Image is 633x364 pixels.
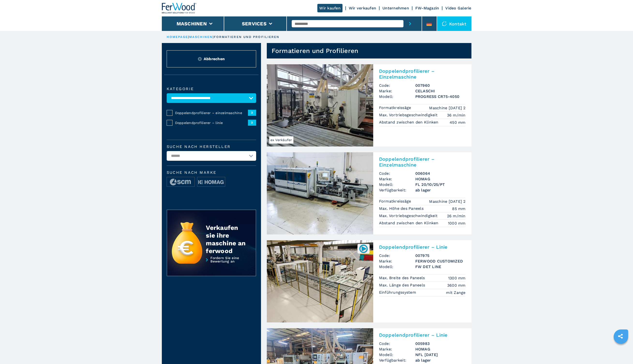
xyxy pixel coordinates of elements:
img: 007975 [359,244,368,253]
h3: 006064 [415,171,466,176]
span: Verfügbarkeit: [379,187,415,193]
p: Einführungssystem [379,290,417,295]
em: 85 mm [452,206,465,211]
span: Code: [379,253,415,258]
img: Doppelendprofilierer – Einzelmaschine HOMAG FL 20/10/25/PT [267,152,373,234]
h2: Doppelendprofilierer – Einzelmaschine [379,68,466,80]
p: Max. Vortriebsgeschwindigkeit [379,112,439,118]
span: Verfügbarkeit: [379,357,415,363]
button: Services [242,21,267,27]
p: Formatkreissäge [379,199,412,204]
span: Marke: [379,346,415,352]
h2: Doppelendprofilierer – Linie [379,332,466,338]
p: Abstand zwischen den Klinken [379,220,440,226]
span: Modell: [379,352,415,357]
span: | [213,35,214,39]
span: | [188,35,189,39]
span: Code: [379,341,415,346]
a: sharethis [614,330,626,342]
button: Maschinen [177,21,207,27]
a: maschinen [189,35,213,39]
h1: Formatieren und Profilieren [272,47,358,55]
a: Video Galerie [445,6,471,10]
button: submit-button [403,16,417,31]
h2: Doppelendprofilierer – Einzelmaschine [379,156,466,168]
a: Wir verkaufen [349,6,376,10]
a: FW-Magazin [415,6,439,10]
a: Doppelendprofilierer – Einzelmaschine CELASCHI PROGRESS CR75-4050ex VerkäuferDoppelendprofilierer... [267,64,471,146]
img: Doppelendprofilierer – Einzelmaschine CELASCHI PROGRESS CR75-4050 [267,64,373,146]
span: Modell: [379,94,415,99]
span: Modell: [379,182,415,187]
em: Maschine [DATE] 2 [429,105,465,111]
img: Ferwood [162,3,197,14]
label: Suche nach Hersteller [167,145,256,149]
h3: HOMAG [415,176,466,182]
h3: 007975 [415,253,466,258]
img: image [197,177,225,187]
h2: Doppelendprofilierer – Linie [379,244,466,250]
em: 1300 mm [448,275,466,281]
h3: HOMAG [415,346,466,352]
span: ex Verkäufer [269,136,293,144]
em: mit Zange [446,290,465,295]
p: Abstand zwischen den Klinken [379,120,440,125]
div: Kontakt [437,16,471,31]
span: 3 [248,110,256,116]
h3: FW DET LINE [415,264,466,269]
a: Fordern Sie eine Bewertung an [167,256,256,277]
label: Kategorie [167,87,256,91]
em: 1000 mm [448,220,466,226]
img: Kontakt [442,21,447,26]
p: Formatkreissäge [379,105,412,110]
span: Marke: [379,88,415,94]
h3: 007960 [415,83,466,88]
a: Doppelendprofilierer – Linie FERWOOD CUSTOMIZED FW DET LINE007975Doppelendprofilierer – LinieCode... [267,240,471,322]
em: 36 m/min [447,112,466,118]
button: ResetAbbrechen [167,50,256,67]
em: 3600 mm [447,283,466,288]
h3: 005983 [415,341,466,346]
span: Modell: [379,264,415,269]
span: Code: [379,83,415,88]
h3: CELASCHI [415,88,466,94]
h3: FL 20/10/25/PT [415,182,466,187]
em: 450 mm [450,120,466,125]
a: HOMEPAGE [167,35,188,39]
p: Max. Breite des Paneels [379,275,426,281]
h3: PROGRESS CR75-4050 [415,94,466,99]
a: Unternehmen [382,6,409,10]
div: Verkaufen sie ihre maschine an ferwood [206,224,246,255]
img: image [167,177,194,187]
span: Suche nach Marke [167,171,256,175]
h3: FERWOOD CUSTOMIZED [415,258,466,264]
em: 26 m/min [447,213,466,219]
span: Doppelendprofilierer – einzelmaschine [175,110,248,115]
span: ab lager [415,357,466,363]
em: Maschine [DATE] 2 [429,199,465,204]
p: Max. Länge des Paneels [379,283,426,288]
span: Marke: [379,258,415,264]
span: 2 [248,120,256,125]
img: Doppelendprofilierer – Linie FERWOOD CUSTOMIZED FW DET LINE [267,240,373,322]
a: Wir kaufen [317,4,343,12]
span: Abbrechen [204,56,225,62]
span: ab lager [415,187,466,193]
span: Doppelendprofilierer – linie [175,120,248,125]
h3: NFL [DATE] [415,352,466,357]
p: Max. Vortriebsgeschwindigkeit [379,213,439,218]
img: Reset [198,57,202,61]
p: formatieren und profilieren [214,35,280,39]
span: Code: [379,171,415,176]
a: Doppelendprofilierer – Einzelmaschine HOMAG FL 20/10/25/PTDoppelendprofilierer – EinzelmaschineCo... [267,152,471,234]
span: Marke: [379,176,415,182]
p: Max. Höhe des Paneels [379,206,425,211]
